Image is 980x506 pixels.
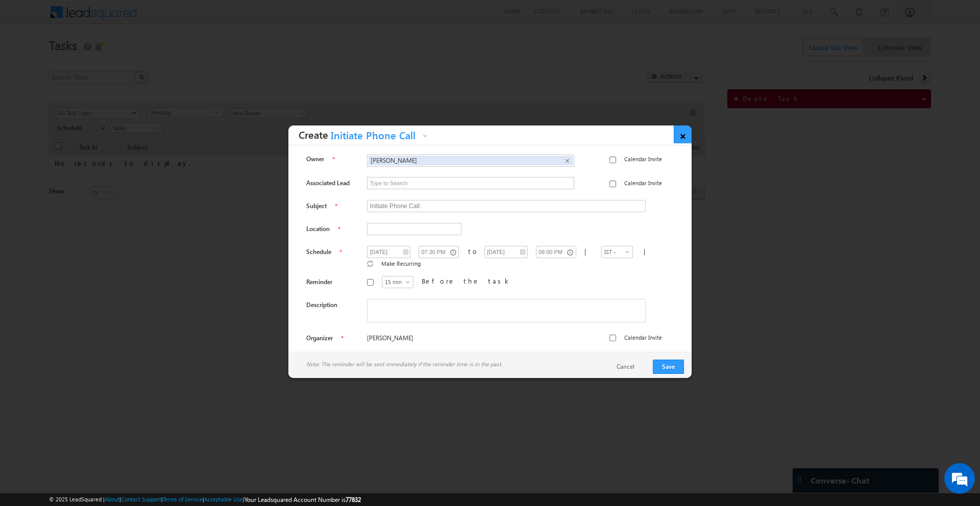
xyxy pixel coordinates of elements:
div: Chat with us now [53,54,171,67]
span: [PERSON_NAME] [371,157,555,164]
a: Acceptable Use [204,496,243,502]
span: 15 min [382,277,413,287]
span: © 2025 LeadSquared | | | | | [49,495,361,504]
a: 15 min [382,276,413,288]
label: Organizer [306,334,333,343]
label: Before the task [422,276,511,286]
label: Calendar Invite [624,179,662,188]
label: Associated Lead [306,179,350,188]
h3: Create [299,125,430,145]
span: [PERSON_NAME] [367,334,573,343]
span: Your Leadsquared Account Number is [244,496,361,503]
label: Schedule [306,247,331,257]
span: IST - (GMT+05:30) [GEOGRAPHIC_DATA], [GEOGRAPHIC_DATA], [GEOGRAPHIC_DATA], [GEOGRAPHIC_DATA] [602,247,621,302]
span: Make Recurring [381,260,421,267]
div: Minimize live chat window [167,5,192,30]
span: | [644,247,650,256]
em: Start Chat [139,314,185,328]
a: × [674,125,692,143]
label: Calendar Invite [624,155,662,164]
label: Calendar Invite [624,333,662,342]
span: Initiate Phone Call [328,130,420,146]
a: IST - (GMT+05:30) [GEOGRAPHIC_DATA], [GEOGRAPHIC_DATA], [GEOGRAPHIC_DATA], [GEOGRAPHIC_DATA] [601,246,633,258]
span: × [565,157,570,165]
label: Reminder [306,277,332,287]
label: Location [306,224,330,234]
span: 77832 [346,496,361,503]
span: | [584,247,591,256]
label: Subject [306,201,327,211]
button: Save [653,360,684,374]
label: Description [306,300,337,310]
label: Owner [306,155,324,164]
input: Type to Search [367,178,574,189]
a: About [105,496,119,502]
img: d_60004797649_company_0_60004797649 [17,54,43,67]
a: Terms of Service [163,496,203,502]
span: Note: The reminder will be sent immediately if the reminder time is in the past. [306,360,502,369]
a: Initiate Phone Call [328,129,430,145]
textarea: Type your message and hit 'Enter' [13,94,186,306]
div: to [468,247,473,256]
a: Cancel [617,362,645,371]
a: Contact Support [121,496,161,502]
